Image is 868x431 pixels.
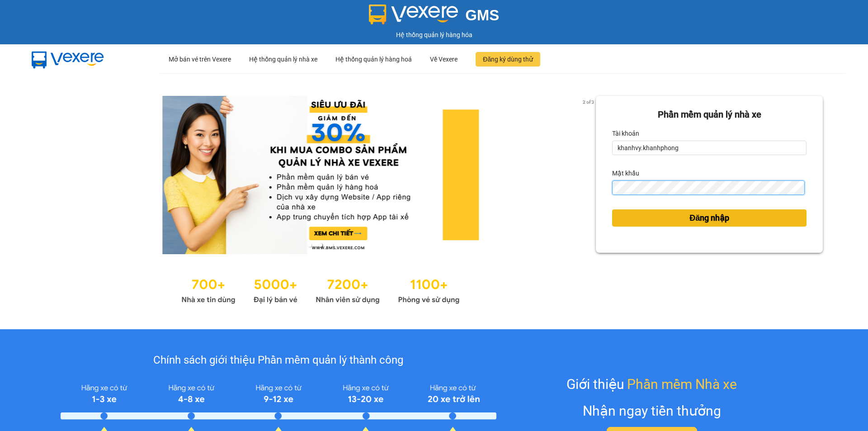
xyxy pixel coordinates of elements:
[583,400,721,422] div: Nhận ngay tiền thưởng
[319,243,322,247] li: slide item 2
[580,96,596,108] p: 2 of 3
[476,52,540,66] button: Đăng ký dùng thử
[689,212,729,224] span: Đăng nhập
[45,96,58,254] button: previous slide / item
[61,352,496,369] div: Chính sách giới thiệu Phần mềm quản lý thành công
[330,243,333,247] li: slide item 3
[23,44,113,74] img: mbUUG5Q.png
[483,54,533,64] span: Đăng ký dùng thử
[335,45,412,74] div: Hệ thống quản lý hàng hoá
[612,166,639,180] label: Mật khẩu
[612,108,807,122] div: Phần mềm quản lý nhà xe
[612,209,807,227] button: Đăng nhập
[181,272,460,307] img: Statistics.png
[566,374,737,395] div: Giới thiệu
[249,45,317,74] div: Hệ thống quản lý nhà xe
[369,14,500,21] a: GMS
[430,45,458,74] div: Về Vexere
[627,374,737,395] span: Phần mềm Nhà xe
[308,243,311,247] li: slide item 1
[612,180,804,195] input: Mật khẩu
[612,141,807,155] input: Tài khoản
[369,5,458,24] img: logo 2
[465,7,499,24] span: GMS
[2,30,866,40] div: Hệ thống quản lý hàng hóa
[612,126,639,141] label: Tài khoản
[169,45,231,74] div: Mở bán vé trên Vexere
[583,96,596,254] button: next slide / item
